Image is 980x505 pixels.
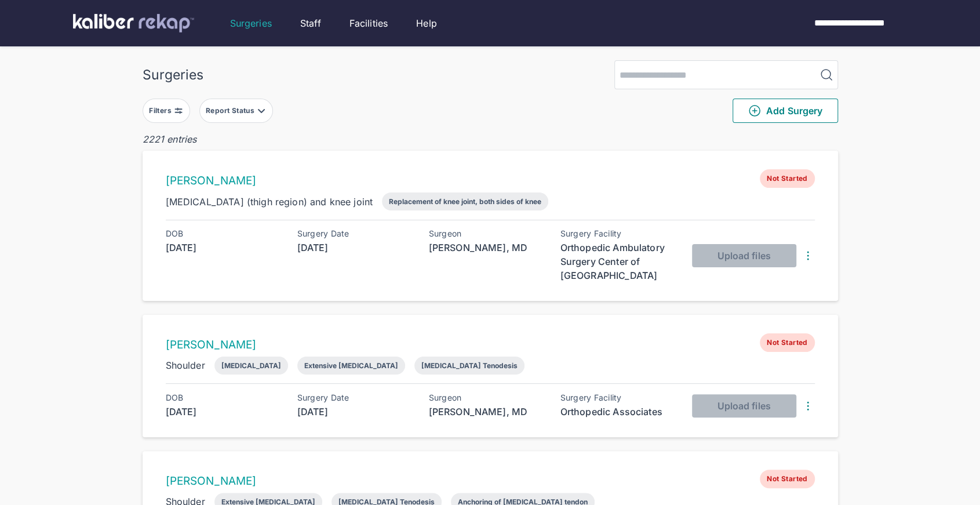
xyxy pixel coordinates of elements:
[733,99,838,123] button: Add Surgery
[73,14,194,32] img: kaliber labs logo
[760,333,814,352] span: Not Started
[257,106,266,115] img: filter-caret-down-grey.b3560631.svg
[349,16,388,30] a: Facilities
[297,229,413,238] div: Surgery Date
[717,250,770,261] span: Upload files
[166,195,373,209] div: [MEDICAL_DATA] (thigh region) and knee joint
[143,99,190,123] button: Filters
[560,405,676,419] div: Orthopedic Associates
[166,229,282,238] div: DOB
[304,361,398,370] div: Extensive [MEDICAL_DATA]
[717,400,770,412] span: Upload files
[297,241,413,255] div: [DATE]
[801,249,815,263] img: DotsThreeVertical.31cb0eda.svg
[221,361,281,370] div: [MEDICAL_DATA]
[429,229,545,238] div: Surgeon
[421,361,518,370] div: [MEDICAL_DATA] Tenodesis
[143,67,203,83] div: Surgeries
[166,405,282,419] div: [DATE]
[560,241,676,282] div: Orthopedic Ambulatory Surgery Center of [GEOGRAPHIC_DATA]
[748,104,762,118] img: PlusCircleGreen.5fd88d77.svg
[166,338,257,351] a: [PERSON_NAME]
[166,474,257,488] a: [PERSON_NAME]
[166,241,282,255] div: [DATE]
[206,106,257,115] div: Report Status
[748,104,822,118] span: Add Surgery
[166,358,205,372] div: Shoulder
[692,394,796,417] button: Upload files
[801,399,815,413] img: DotsThreeVertical.31cb0eda.svg
[560,393,676,402] div: Surgery Facility
[166,393,282,402] div: DOB
[300,16,321,30] a: Staff
[560,229,676,238] div: Surgery Facility
[174,106,183,115] img: faders-horizontal-grey.d550dbda.svg
[429,241,545,255] div: [PERSON_NAME], MD
[692,244,796,267] button: Upload files
[760,470,814,488] span: Not Started
[429,405,545,419] div: [PERSON_NAME], MD
[199,99,273,123] button: Report Status
[429,393,545,402] div: Surgeon
[166,174,257,187] a: [PERSON_NAME]
[297,393,413,402] div: Surgery Date
[819,68,833,82] img: MagnifyingGlass.1dc66aab.svg
[760,169,814,188] span: Not Started
[389,197,541,206] div: Replacement of knee joint, both sides of knee
[149,106,174,115] div: Filters
[230,16,272,30] a: Surgeries
[143,132,838,146] div: 2221 entries
[416,16,437,30] a: Help
[297,405,413,419] div: [DATE]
